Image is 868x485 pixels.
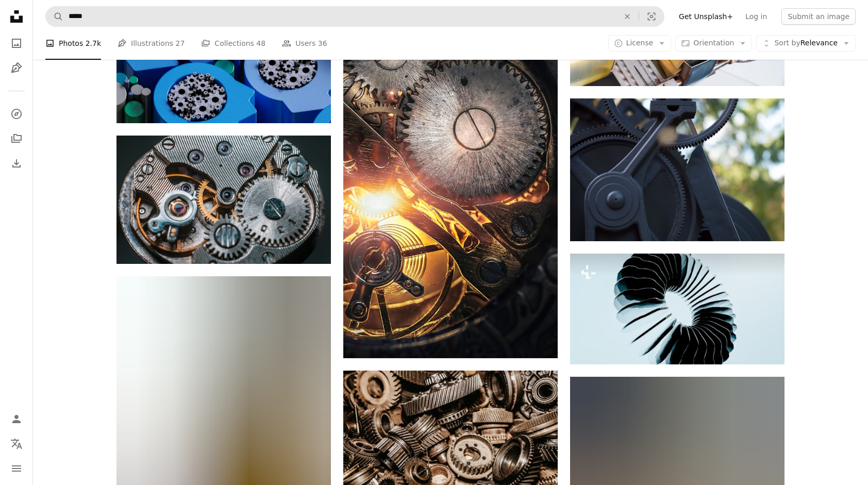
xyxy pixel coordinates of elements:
[6,128,27,149] a: Collections
[616,7,639,26] button: Clear
[608,35,672,52] button: License
[6,33,27,54] a: Photos
[318,38,327,49] span: 36
[693,39,734,47] span: Orientation
[739,8,773,25] a: Log in
[774,39,800,47] span: Sort by
[6,153,27,174] a: Download History
[201,27,265,60] a: Collections 48
[570,304,784,313] a: a black and white photo of a spiral shaped object
[343,163,558,172] a: black and brown wooden wall decor
[570,98,784,241] img: black gear
[176,38,185,49] span: 27
[570,165,784,174] a: black gear
[256,38,265,49] span: 48
[116,136,331,264] img: black and gold round metal
[116,195,331,204] a: black and gold round metal
[46,7,63,26] button: Search Unsplash
[343,437,558,446] a: gray metal gear lot
[6,6,27,29] a: Home — Unsplash
[6,58,27,78] a: Illustrations
[756,35,856,52] button: Sort byRelevance
[781,8,856,25] button: Submit an image
[282,27,327,60] a: Users 36
[6,104,27,124] a: Explore
[118,27,185,60] a: Illustrations 27
[116,422,331,431] a: black and gold steel gear
[570,254,784,364] img: a black and white photo of a spiral shaped object
[6,458,27,479] button: Menu
[774,38,838,48] span: Relevance
[639,7,664,26] button: Visual search
[675,35,752,52] button: Orientation
[45,6,664,27] form: Find visuals sitewide
[6,409,27,429] a: Log in / Sign up
[6,433,27,454] button: Language
[626,39,654,47] span: License
[673,8,739,25] a: Get Unsplash+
